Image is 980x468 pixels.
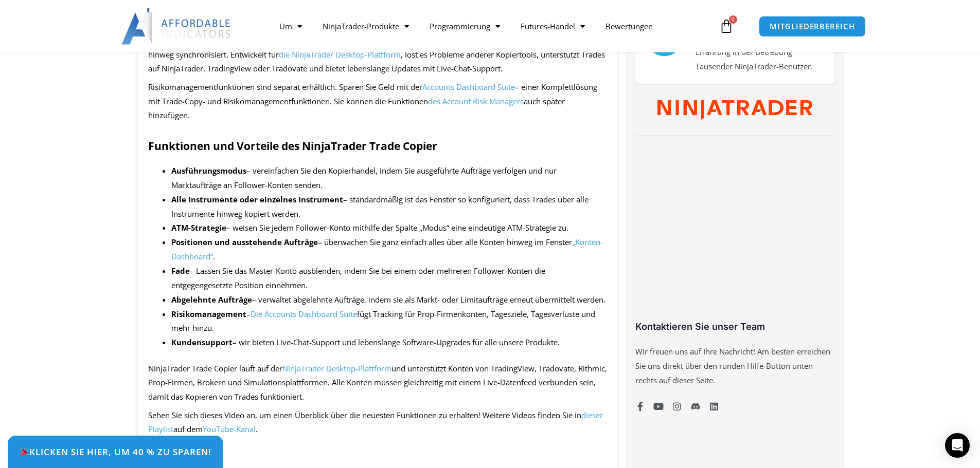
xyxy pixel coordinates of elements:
[704,11,749,41] a: 0
[171,266,190,276] font: Fade
[696,18,813,71] font: Wir verfügen über ein solides Fundament mit über 12 Jahren Erfahrung in der Betreuung Tausender N...
[269,14,717,38] nav: Speisekarte
[121,8,232,45] img: LogoAI | Erschwingliche Indikatoren – NinjaTrader
[428,96,524,106] a: des Account Risk Managers
[148,410,581,420] font: Sehen Sie sich dieses Video an, um einen Überblick über die neuesten Funktionen zu erhalten! Weit...
[422,82,515,92] a: Accounts Dashboard Suite
[148,363,607,402] font: und unterstützt Konten von TradingView, Tradovate, Rithmic, Prop-Firmen, Brokern und Simulationsp...
[312,14,419,38] a: NinjaTrader-Produkte
[171,165,246,176] font: Ausführungsmodus
[171,309,246,319] font: Risikomanagement
[20,447,29,456] img: 🎉
[732,15,735,23] font: 0
[8,436,223,468] a: 🎉Klicken Sie hier, um 40 % zu sparen!
[171,309,595,333] font: fügt Tracking für Prop-Firmenkonten, Tagesziele, Tagesverluste und mehr hinzu.
[430,21,490,31] font: Programmierung
[318,237,572,247] font: – überwachen Sie ganz einfach alles über alle Konten hinweg im Fenster
[171,237,318,247] font: Positionen und ausstehende Aufträge
[148,35,585,60] font: NinjaTrader-Handelskopierer, der Positionen und Aufträge über mehrere Konten hinweg synchronisier...
[171,266,545,290] font: – Lassen Sie das Master-Konto ausblenden, indem Sie bei einem oder mehreren Follower-Konten die e...
[203,424,256,434] a: YouTube-Kanal
[213,251,215,261] font: .
[252,294,605,305] font: – verwaltet abgelehnte Aufträge, indem sie als Markt- oder Limitaufträge erneut übermittelt werden.
[510,14,595,38] a: Futures-Handel
[171,194,343,204] font: Alle Instrumente oder einzelnes Instrument
[635,148,834,328] iframe: Kundenbewertungen powered by Trustpilot
[251,309,357,319] a: ​​Die Accounts Dashboard Suite
[279,49,401,60] a: die NinjaTrader Desktop-Plattform
[171,222,226,233] font: ATM-Strategie
[605,21,653,31] font: Bewertungen
[226,222,568,233] font: – weisen Sie jedem Follower-Konto mithilfe der Spalte „Modus“ eine eindeutige ATM-Strategie zu.
[171,165,557,190] font: – vereinfachen Sie den Kopierhandel, indem Sie ausgeführte Aufträge verfolgen und nur Marktaufträ...
[148,82,597,106] font: – einer Komplettlösung mit Trade-Copy- und Risikomanagementfunktionen. Sie können die Funktionen
[148,363,282,373] font: NinjaTrader Trade Copier läuft auf der
[419,14,510,38] a: Programmierung
[759,16,865,37] a: MITGLIEDERBEREICH
[595,14,663,38] a: Bewertungen
[279,21,292,31] font: Um
[246,309,251,319] font: –
[657,100,812,120] img: NinjaTrader Wortmarke Farbe RGB | Erschwingliche Indikatoren – NinjaTrader
[233,337,560,347] font: – wir bieten Live-Chat-Support und lebenslange Software-Upgrades für alle unsere Produkte.
[171,294,252,305] font: Abgelehnte Aufträge
[20,446,211,458] font: Klicken Sie hier, um 40 % zu sparen!
[282,363,391,373] a: NinjaTrader Desktop-Plattform
[323,21,399,31] font: NinjaTrader-Produkte
[171,194,589,219] font: – ​​standardmäßig ist das Fenster so konfiguriert, dass Trades über alle Instrumente hinweg kopie...
[148,139,437,153] font: Funktionen und Vorteile des NinjaTrader Trade Copier
[148,82,422,92] font: Risikomanagementfunktionen sind separat erhältlich. Sparen Sie Geld mit der
[269,14,312,38] a: Um
[770,21,854,31] font: MITGLIEDERBEREICH
[635,346,830,385] font: Wir freuen uns auf Ihre Nachricht! Am besten erreichen Sie uns direkt über den runden Hilfe-Butto...
[173,424,203,434] font: auf dem
[171,337,233,347] font: Kundensupport
[945,433,970,458] div: Öffnen Sie den Intercom Messenger
[635,321,765,332] font: Kontaktieren Sie unser Team
[256,424,258,434] font: .
[521,21,575,31] font: Futures-Handel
